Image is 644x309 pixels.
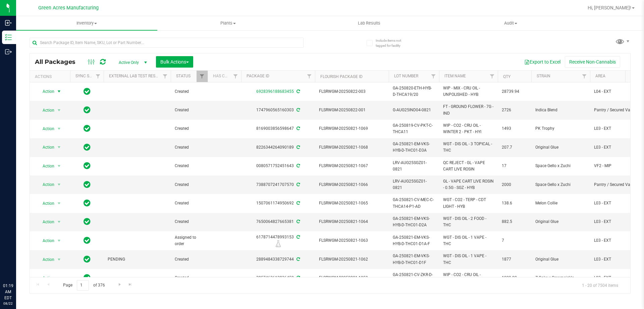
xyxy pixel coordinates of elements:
span: L03 - EXT [594,275,636,281]
span: FLSRWGM-20250822-001 [319,107,385,113]
span: WIP - CO2 - CRU OIL - WINTER 2 - PKT - HYI [443,122,494,135]
a: Filter [304,71,315,82]
span: Lab Results [349,20,389,26]
span: 207.7 [502,144,527,151]
span: Pantry / Secured Vault [594,182,636,188]
span: Indica Blend [535,107,586,113]
span: WGT - DIS OIL - 2 FOOD - THC [443,216,494,228]
span: In Sync [84,198,91,208]
span: In Sync [84,105,91,115]
span: 138.6 [502,200,527,206]
span: Sync from Compliance System [296,235,300,239]
span: Action [37,143,55,152]
div: 7650064827665381 [240,219,316,225]
span: select [55,236,63,245]
a: Strain [537,74,550,78]
span: 2000 [502,182,527,188]
span: 1877 [502,256,527,263]
span: FLSRWGM-20250821-1062 [319,256,385,263]
span: Created [175,219,204,225]
span: Original Glue [535,256,586,263]
span: L03 - EXT [594,144,636,151]
div: Actions [35,74,67,79]
span: Sync from Compliance System [296,89,300,94]
span: Sync from Compliance System [296,182,300,187]
a: Status [176,74,191,78]
p: 01:19 AM EDT [3,283,13,301]
div: 1747960565160303 [240,107,316,113]
div: 7388707241707570 [240,182,316,188]
span: FLSRWGM-20250821-1068 [319,144,385,151]
span: In Sync [84,143,91,152]
span: select [55,87,63,96]
span: Sync from Compliance System [296,108,300,112]
span: Sync from Compliance System [296,163,300,168]
span: Action [37,106,55,115]
div: 6178714478993153 [240,234,316,247]
div: 2889484338729744 [240,256,316,263]
span: GA-250821-EM-VKS-HYB-D-THC01-D1F [393,253,435,266]
span: select [55,199,63,208]
span: Created [175,125,204,132]
span: 17 [502,163,527,169]
span: LRV-AUG25SGZ01-0821 [393,178,435,191]
span: In Sync [84,161,91,170]
span: WGT - DIS OIL - 3 TOPICAL - THC [443,141,494,154]
span: WGT - DIS OIL - 1 VAPE - THC [443,253,494,266]
span: GA-250821-CV-MEC-C-THCA14-P1-AD [393,197,435,209]
span: select [55,273,63,283]
span: select [55,161,63,171]
a: Go to the next page [115,280,124,289]
span: QC REJECT - GL - VAPE CART LIVE ROSIN [443,160,494,172]
a: Filter [428,71,439,82]
span: Created [175,275,204,281]
span: Sync from Compliance System [296,145,300,150]
inline-svg: Outbound [5,48,12,55]
a: Filter [93,71,104,82]
span: Action [37,87,55,96]
span: In Sync [84,87,91,96]
span: 7 [502,237,527,244]
span: GA-250821-EM-VKS-HYB-D-THC01-D2A [393,216,435,228]
span: PK Trophy [535,125,586,132]
span: VF2 - MIP [594,163,636,169]
div: 8169003856598647 [240,125,316,132]
span: FLSRWGM-20250821-1067 [319,163,385,169]
span: Space Gello x Zuchi [535,182,586,188]
span: Sync from Compliance System [296,257,300,262]
span: Action [37,199,55,208]
span: FLSRWGM-20250821-1063 [319,237,385,244]
div: R&D Lab Sample [240,240,316,247]
span: 1 - 20 of 7504 items [577,280,624,290]
span: In Sync [84,217,91,226]
span: FLSRWGM-20250822-003 [319,88,385,95]
div: 1507061174950692 [240,200,316,206]
a: Package ID [247,74,269,78]
span: WIP - CO2 - CRU OIL - WINTER 1 - ZKR - IND [443,272,494,284]
a: Sync Status [75,74,101,78]
span: select [55,255,63,264]
button: Export to Excel [520,56,565,68]
span: Include items not tagged for facility [376,38,409,48]
span: In Sync [84,273,91,282]
p: 08/22 [3,301,13,306]
span: Action [37,124,55,133]
span: L03 - EXT [594,256,636,263]
a: Lab Results [299,16,440,30]
a: Filter [487,71,498,82]
input: Search Package ID, Item Name, SKU, Lot or Part Number... [30,38,304,48]
a: Area [595,74,605,78]
span: GA-250821-EM-VKS-HYB-D-THC01-D3A [393,141,435,154]
span: 2726 [502,107,527,113]
span: All Packages [35,58,82,66]
span: Sync from Compliance System [296,275,300,280]
th: Has COA [208,71,241,82]
span: Created [175,107,204,113]
span: Space Gello x Zuchi [535,163,586,169]
a: Inventory [16,16,157,30]
span: Created [175,256,204,263]
span: FLSRWGM-20250821-1064 [319,219,385,225]
span: G-AUG25IND04-0821 [393,107,435,113]
span: Created [175,200,204,206]
span: L03 - EXT [594,200,636,206]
